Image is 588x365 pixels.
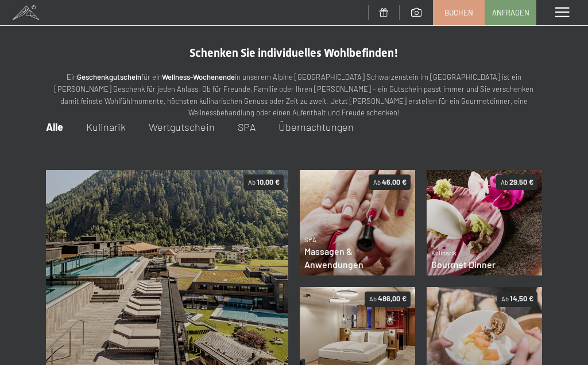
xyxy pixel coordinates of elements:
[46,71,542,119] p: Ein für ein in unserem Alpine [GEOGRAPHIC_DATA] Schwarzenstein im [GEOGRAPHIC_DATA] ist ein [PERS...
[434,1,484,25] a: Buchen
[162,72,235,81] strong: Wellness-Wochenende
[77,72,141,81] strong: Geschenkgutschein
[189,46,399,60] span: Schenken Sie individuelles Wohlbefinden!
[444,7,473,18] span: Buchen
[492,7,529,18] span: Anfragen
[485,1,536,25] a: Anfragen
